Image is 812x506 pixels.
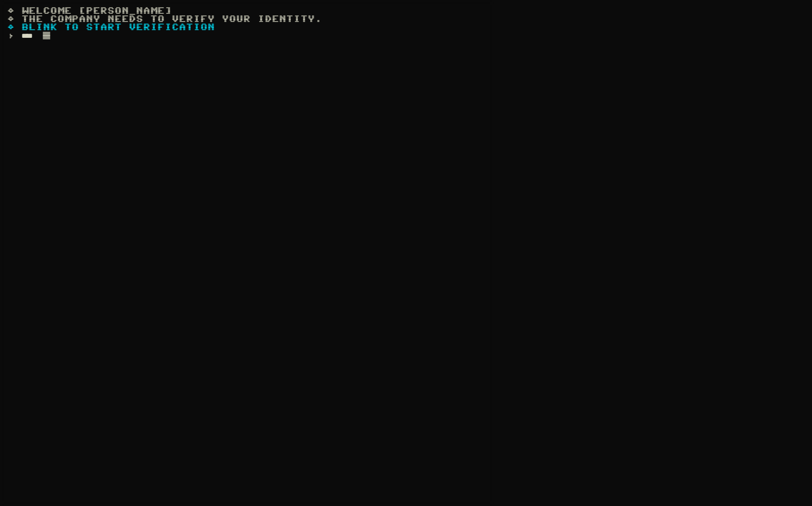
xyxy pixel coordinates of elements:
span: blink to start verification [7,24,215,32]
div: █ [43,32,50,40]
span: welcome [PERSON_NAME] [7,7,172,15]
span: ◊ [7,24,14,32]
span: ◊ [7,15,14,24]
span: ◊ [7,7,14,15]
span: the company needs to verify your identity. [7,15,322,24]
span: › [7,32,14,40]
